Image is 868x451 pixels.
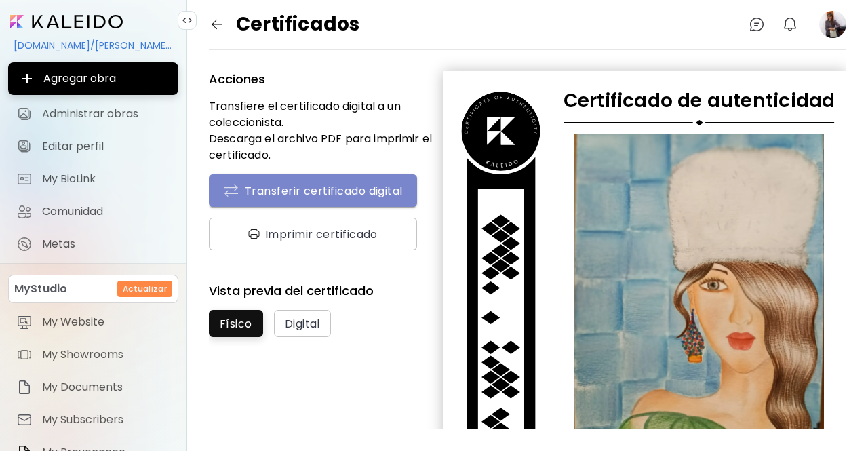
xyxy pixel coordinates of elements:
span: Imprimir certificado [229,227,397,241]
h6: Actualizar [123,283,167,295]
img: My BioLink icon [16,171,33,187]
img: done [248,229,260,239]
span: My Showrooms [42,348,170,361]
img: logo [457,87,545,175]
a: Editar perfil iconEditar perfil [8,133,178,160]
span: Editar perfil [42,140,170,153]
a: itemMy Documents [8,374,178,401]
span: Metas [42,237,170,251]
a: itemMy Website [8,309,178,336]
a: itemMy Showrooms [8,341,178,368]
a: completeMy BioLink iconMy BioLink [8,165,178,193]
img: bellIcon [782,16,798,33]
button: Digital [274,310,331,337]
img: Administrar obras icon [16,106,33,122]
span: My Documents [42,380,170,394]
span: Físico [220,317,252,331]
button: doneImprimir certificado [209,218,417,250]
span: Comunidad [42,205,170,218]
div: Certificados [209,11,359,38]
span: Administrar obras [42,107,170,121]
div: [DOMAIN_NAME]/[PERSON_NAME].[PERSON_NAME] [8,34,178,57]
img: Metas icon [16,236,33,252]
h6: Certificado de autenticidad [564,90,835,112]
img: item [16,347,33,363]
button: Físico [209,310,263,337]
h5: Vista previa del certificado [209,283,443,299]
span: My BioLink [42,172,170,186]
img: back [209,16,225,33]
p: Descarga el archivo PDF para imprimir el certificado. [209,131,443,163]
p: Transfiere el certificado digital a un coleccionista. [209,98,443,131]
a: Administrar obras iconAdministrar obras [8,100,178,128]
img: collapse [182,15,193,26]
a: Comunidad iconComunidad [8,198,178,225]
img: item [16,412,33,428]
img: logo [564,120,835,125]
img: transfer [223,182,239,199]
span: My Subscribers [42,413,170,427]
img: Comunidad icon [16,203,33,220]
a: itemMy Subscribers [8,406,178,433]
img: Editar perfil icon [16,138,33,155]
img: chatIcon [749,16,765,33]
button: back [203,11,231,38]
button: bellIcon [778,13,802,36]
span: Transferir certificado digital [223,182,403,199]
span: Digital [285,317,320,331]
img: item [16,314,33,330]
button: Agregar obra [8,62,178,95]
h5: Acciones [209,71,443,87]
a: completeMetas iconMetas [8,231,178,258]
img: item [16,379,33,395]
span: Agregar obra [19,71,167,87]
button: transferTransferir certificado digital [209,174,417,207]
span: My Website [42,315,170,329]
p: MyStudio [14,281,67,297]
